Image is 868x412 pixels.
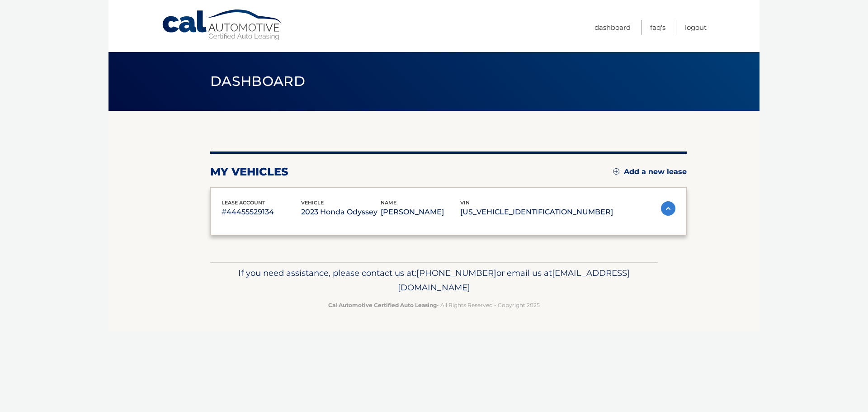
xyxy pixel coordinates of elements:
[460,206,613,218] p: [US_VEHICLE_IDENTIFICATION_NUMBER]
[650,20,665,35] a: FAQ's
[685,20,707,35] a: Logout
[301,199,324,206] span: vehicle
[613,168,619,175] img: add.svg
[216,300,652,310] p: - All Rights Reserved - Copyright 2025
[210,165,288,179] h2: my vehicles
[594,20,631,35] a: Dashboard
[210,73,305,90] span: Dashboard
[222,206,301,218] p: #44455529134
[216,266,652,295] p: If you need assistance, please contact us at: or email us at
[381,206,460,218] p: [PERSON_NAME]
[301,206,381,218] p: 2023 Honda Odyssey
[381,199,396,206] span: name
[661,201,675,216] img: accordion-active.svg
[398,268,630,293] span: [EMAIL_ADDRESS][DOMAIN_NAME]
[328,302,437,308] strong: Cal Automotive Certified Auto Leasing
[222,199,265,206] span: lease account
[416,268,496,278] span: [PHONE_NUMBER]
[613,167,687,176] a: Add a new lease
[161,9,283,41] a: Cal Automotive
[460,199,470,206] span: vin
